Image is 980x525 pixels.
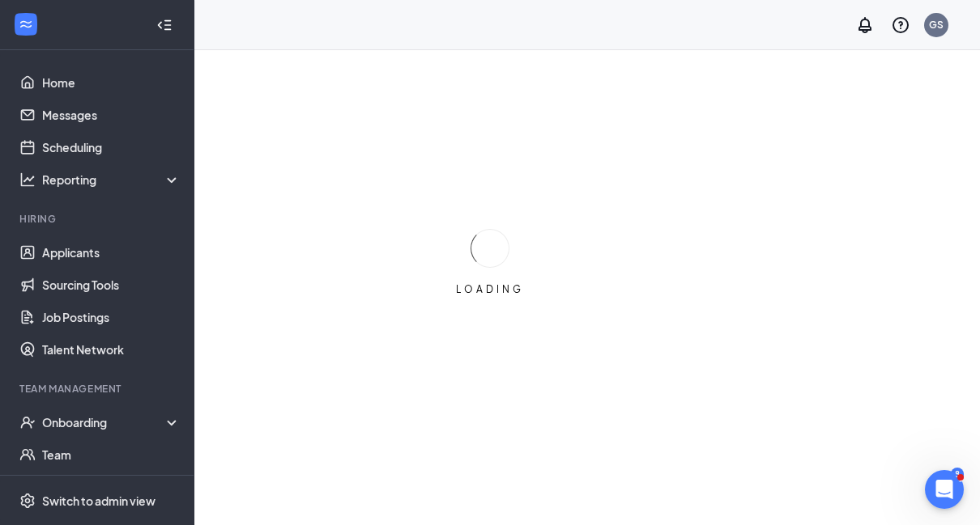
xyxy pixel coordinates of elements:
[19,212,177,226] div: Hiring
[855,15,875,35] svg: Notifications
[42,66,181,99] a: Home
[42,99,181,131] a: Messages
[18,16,34,32] svg: WorkstreamLogo
[19,171,36,188] svg: Analysis
[19,414,36,430] svg: UserCheck
[42,236,181,269] a: Applicants
[19,493,36,509] svg: Settings
[42,269,181,301] a: Sourcing Tools
[42,438,181,471] a: Team
[42,471,181,503] a: Documents
[891,15,910,35] svg: QuestionInfo
[42,414,167,430] div: Onboarding
[929,18,944,32] div: GS
[450,282,530,296] div: LOADING
[42,333,181,366] a: Talent Network
[42,301,181,333] a: Job Postings
[925,470,964,509] iframe: Intercom live chat
[156,17,173,33] svg: Collapse
[42,171,181,188] div: Reporting
[42,131,181,163] a: Scheduling
[951,468,964,481] div: 8
[19,382,177,396] div: Team Management
[42,493,156,509] div: Switch to admin view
